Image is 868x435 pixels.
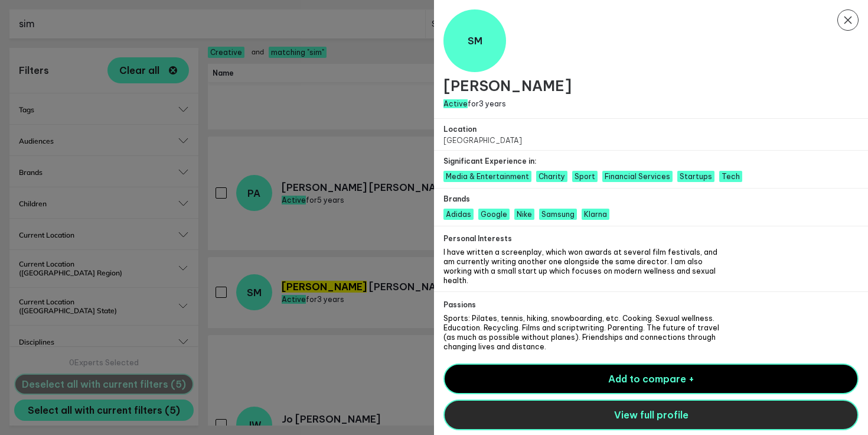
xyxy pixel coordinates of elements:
h1: [PERSON_NAME] [443,77,859,95]
span: Klarna [582,209,609,220]
span: Sport [572,171,598,182]
span: View full profile [614,409,688,421]
span: Tech [719,171,742,182]
span: Sports: Pilates, tennis, hiking, snowboarding, etc. Cooking. Sexual wellness. Education. Recyclin... [443,314,719,351]
h2: Location [443,125,651,134]
h2: Personal Interests [443,234,727,243]
p: [GEOGRAPHIC_DATA] [443,136,651,145]
span: Media & Entertainment [443,171,531,182]
button: View full profile [443,400,859,430]
span: Charity [536,171,567,182]
h2: Brands [443,194,609,203]
span: Add to compare + [608,373,694,385]
button: Add to compare + [443,363,859,394]
span: Startups [677,171,714,182]
span: Google [478,209,510,220]
span: Samsung [539,209,577,220]
span: Financial Services [602,171,673,182]
span: for 3 years [443,99,506,108]
span: Nike [514,209,534,220]
h2: Significant Experience in: [443,157,742,165]
span: I have written a screenplay, which won awards at several film festivals, and am currently writing... [443,248,717,285]
span: SM [468,35,482,47]
h2: Passions [443,300,727,309]
span: Active [443,99,468,108]
span: Adidas [443,209,474,220]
